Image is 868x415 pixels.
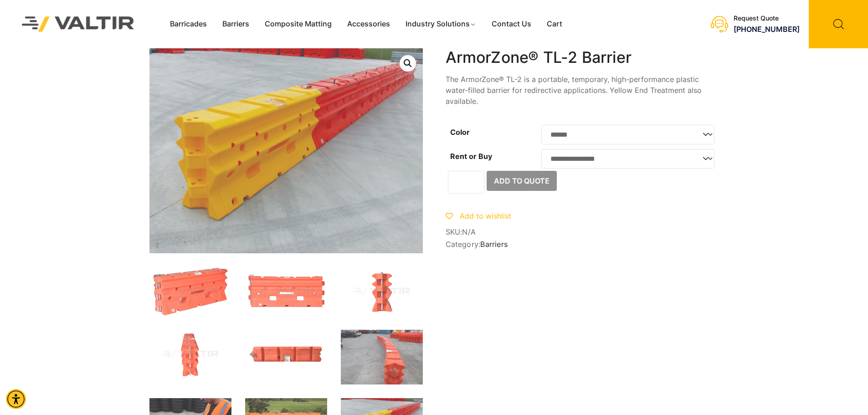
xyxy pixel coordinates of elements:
a: Cart [539,17,570,31]
input: Product quantity [448,171,484,194]
span: Category: [446,240,719,249]
h1: ArmorZone® TL-2 Barrier [446,48,719,67]
a: Contact Us [484,17,539,31]
p: The ArmorZone® TL-2 is a portable, temporary, high-performance plastic water-filled barrier for r... [446,74,719,107]
a: Composite Matting [257,17,339,31]
img: An orange traffic barrier with a modular design, featuring interlocking sections and a metal conn... [149,330,231,379]
img: Valtir Rentals [10,5,146,43]
span: SKU: [446,228,719,236]
div: Request Quote [734,15,800,22]
label: Color [450,128,470,137]
a: Barricades [162,17,215,31]
img: An orange plastic component with various holes and slots, likely used in construction or machinery. [245,267,327,316]
span: N/A [462,227,476,236]
a: call (888) 496-3625 [734,25,800,34]
img: A curved line of bright orange traffic barriers on a concrete surface, with additional barriers s... [341,330,423,384]
img: An orange traffic barrier with a textured surface and multiple holes for securing or connecting. [149,267,231,316]
a: Barriers [480,240,508,249]
button: Add to Quote [487,171,557,191]
a: Industry Solutions [398,17,484,31]
a: Barriers [215,17,257,31]
span: Add to wishlist [460,211,511,220]
a: Accessories [339,17,398,31]
a: Open this option [400,55,416,72]
img: An orange highway barrier with markings, featuring a metal attachment point and safety information. [245,330,327,379]
img: An orange, zigzag-shaped object with a central metal rod, likely a weight or stabilizer for equip... [341,267,423,316]
div: Accessibility Menu [6,389,26,409]
a: Add to wishlist [446,211,511,220]
label: Rent or Buy [450,152,492,161]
